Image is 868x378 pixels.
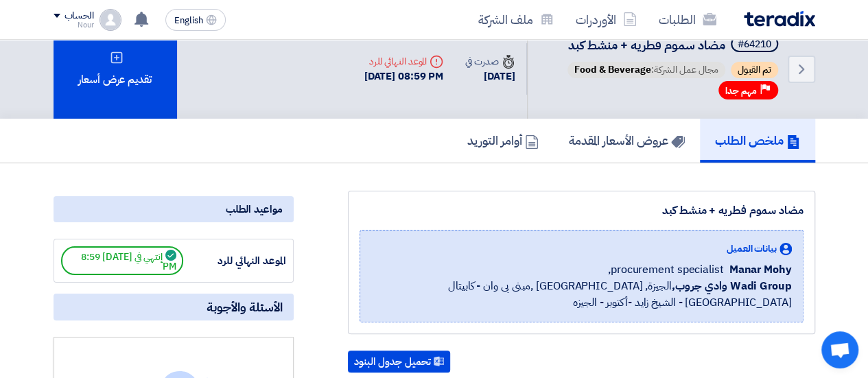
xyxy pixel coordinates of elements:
div: Nour [54,21,94,29]
h5: مضاد سموم فطريه + منشط كبد [565,36,781,55]
b: Wadi Group وادي جروب, [672,278,792,294]
div: تقديم عرض أسعار [54,19,177,119]
a: ملف الشركة [467,3,565,36]
a: الطلبات [648,3,727,36]
div: الموعد النهائي للرد [183,253,286,269]
span: تم القبول [731,62,778,78]
span: إنتهي في [DATE] 8:59 PM [61,246,183,275]
a: ملخص الطلب [700,119,815,163]
div: [DATE] [465,69,515,84]
div: الحساب [64,10,94,22]
div: صدرت في [465,54,515,69]
h5: أوامر التوريد [467,132,539,148]
span: مجال عمل الشركة: [567,62,725,78]
div: الموعد النهائي للرد [364,54,444,69]
h5: عروض الأسعار المقدمة [569,132,685,148]
div: مضاد سموم فطريه + منشط كبد [360,202,804,219]
a: Open chat [821,331,858,368]
span: بيانات العميل [727,241,777,256]
span: الجيزة, [GEOGRAPHIC_DATA] ,مبنى بى وان - كابيتال [GEOGRAPHIC_DATA] - الشيخ زايد -أكتوبر - الجيزه [371,278,792,311]
h5: ملخص الطلب [715,132,800,148]
span: Manar Mohy [729,261,791,278]
div: [DATE] 08:59 PM [364,69,444,84]
button: تحميل جدول البنود [348,351,450,373]
img: profile_test.png [99,9,121,31]
a: عروض الأسعار المقدمة [554,119,700,163]
span: Food & Beverage [574,62,651,77]
img: Teradix logo [744,11,815,27]
span: الأسئلة والأجوبة [207,299,283,315]
a: الأوردرات [565,3,648,36]
a: أوامر التوريد [452,119,554,163]
span: English [174,16,203,25]
div: مواعيد الطلب [54,196,294,222]
div: #64210 [738,40,771,49]
span: مضاد سموم فطريه + منشط كبد [568,36,725,54]
span: procurement specialist, [608,261,724,278]
button: English [165,9,226,31]
span: مهم جدا [725,84,757,97]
